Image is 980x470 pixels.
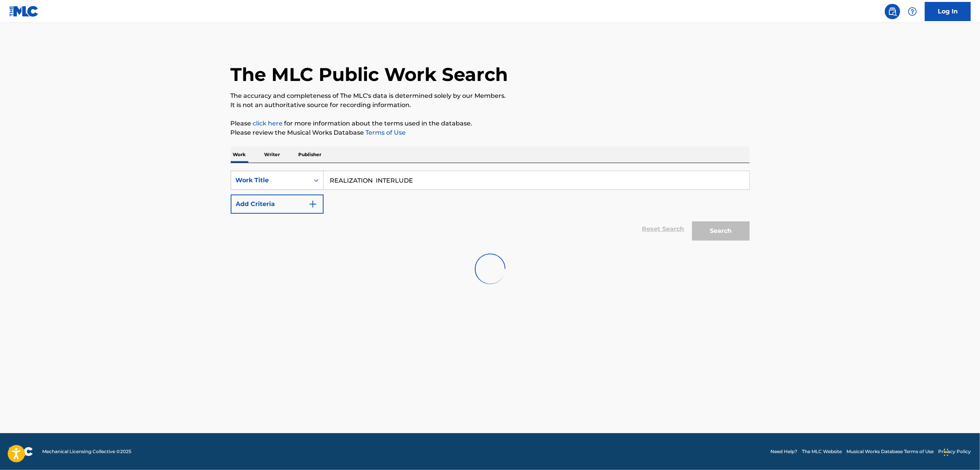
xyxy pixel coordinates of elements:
[885,4,900,19] a: Public Search
[231,101,750,110] p: It is not an authoritative source for recording information.
[231,128,750,137] p: Please review the Musical Works Database
[846,448,934,455] a: Musical Works Database Terms of Use
[231,147,248,163] p: Work
[470,249,510,289] img: preloader
[908,7,917,16] img: help
[296,147,324,163] p: Publisher
[802,448,842,455] a: The MLC Website
[231,119,750,128] p: Please for more information about the terms used in the database.
[253,120,283,127] a: click here
[262,147,283,163] p: Writer
[9,447,33,456] img: logo
[231,195,324,214] button: Add Criteria
[42,448,131,455] span: Mechanical Licensing Collective © 2025
[925,2,971,21] a: Log In
[308,200,317,209] img: 9d2ae6d4665cec9f34b9.svg
[770,448,797,455] a: Need Help?
[231,171,750,244] form: Search Form
[888,7,897,16] img: search
[231,63,508,86] h1: The MLC Public Work Search
[231,91,750,101] p: The accuracy and completeness of The MLC's data is determined solely by our Members.
[944,441,949,464] div: Drag
[236,176,305,185] div: Work Title
[9,6,39,17] img: MLC Logo
[364,129,406,136] a: Terms of Use
[942,433,980,470] iframe: Chat Widget
[905,4,920,19] div: Help
[938,448,971,455] a: Privacy Policy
